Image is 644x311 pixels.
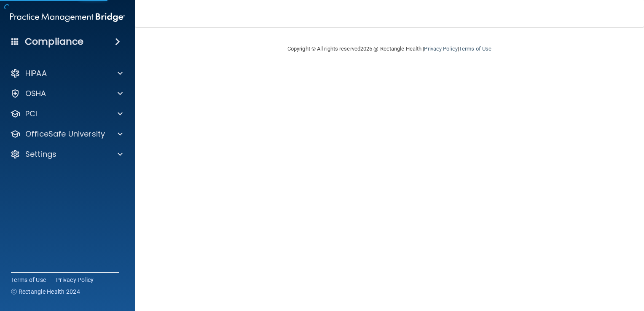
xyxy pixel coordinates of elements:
a: OSHA [10,88,123,99]
span: Ⓒ Rectangle Health 2024 [11,287,80,296]
a: OfficeSafe University [10,129,123,139]
h4: Compliance [25,36,83,48]
div: Copyright © All rights reserved 2025 @ Rectangle Health | | [236,35,543,62]
a: Privacy Policy [56,276,94,284]
p: HIPAA [25,68,47,78]
p: Settings [25,149,56,159]
a: Terms of Use [459,46,491,52]
a: Settings [10,149,123,159]
p: PCI [25,109,37,119]
p: OSHA [25,88,46,99]
a: Terms of Use [11,276,46,284]
p: OfficeSafe University [25,129,105,139]
a: PCI [10,109,123,119]
img: PMB logo [10,9,125,26]
a: HIPAA [10,68,123,78]
a: Privacy Policy [424,46,457,52]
